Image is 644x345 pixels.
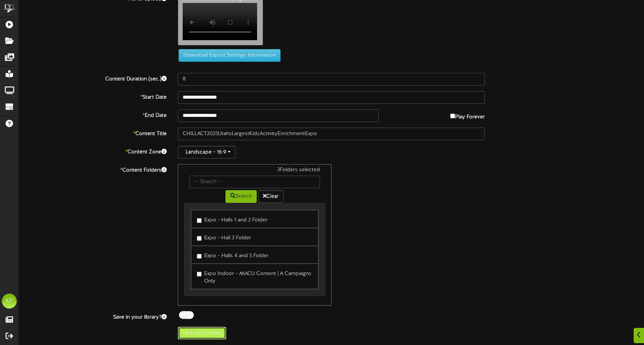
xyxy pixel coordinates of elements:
input: Expo - Halls 1 and 2 Folder [197,218,202,223]
button: Upload Content [178,327,226,339]
a: Download Export Settings Information [175,52,281,58]
div: 3 Folders selected [184,166,326,176]
label: Content Zone [13,146,172,156]
input: Expo - Halls 4 and 5 Folder [197,254,202,259]
button: Landscape - 16:9 [178,146,236,159]
label: Expo - Hall 3 Folder [197,232,251,242]
label: Start Date [13,91,172,101]
button: Clear [258,190,283,203]
input: Expo Indoor - MACU Content | A Campaigns Only [197,272,202,277]
button: Download Export Settings Information [179,49,281,62]
label: Save in your library? [13,311,172,321]
label: Play Forever [450,109,485,121]
div: KP [2,294,17,309]
label: Expo - Halls 1 and 2 Folder [197,214,267,224]
video: Your browser does not support HTML5 video. [183,3,257,40]
input: Title of this Content [178,128,485,140]
label: Content Duration (sec.) [13,73,172,83]
label: Content Title [13,128,172,138]
input: -- Search -- [189,176,320,188]
label: End Date [13,109,172,119]
label: Content Folders [13,164,172,174]
label: Expo - Halls 4 and 5 Folder [197,250,269,260]
input: Play Forever [450,114,455,118]
button: Search [225,190,257,203]
input: Expo - Hall 3 Folder [197,236,202,241]
label: Expo Indoor - MACU Content | A Campaigns Only [197,268,313,285]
